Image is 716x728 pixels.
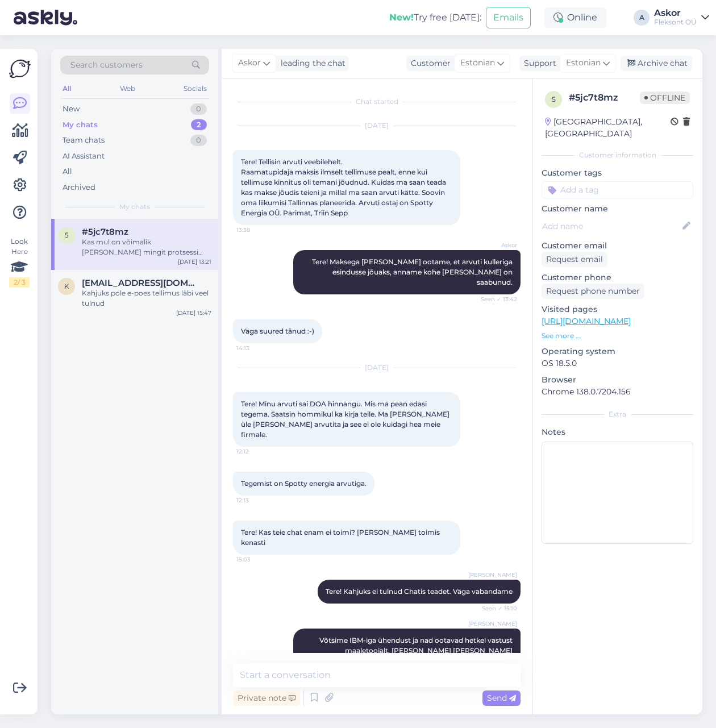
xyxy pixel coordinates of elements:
[70,59,143,71] span: Search customers
[542,316,631,326] a: [URL][DOMAIN_NAME]
[181,81,209,96] div: Socials
[569,91,640,105] div: # 5jc7t8mz
[542,426,693,438] p: Notes
[542,240,693,252] p: Customer email
[9,236,30,288] div: Look Here
[542,220,680,232] input: Add name
[474,295,517,303] span: Seen ✓ 13:42
[474,241,517,249] span: Askor
[542,409,693,419] div: Extra
[542,386,693,398] p: Chrome 138.0.7204.156
[389,12,414,23] b: New!
[236,447,279,456] span: 12:12
[542,272,693,284] p: Customer phone
[326,587,513,596] span: Tere! Kahjuks ei tulnud Chatis teadet. Väga vabandame
[63,135,105,146] div: Team chats
[389,11,481,24] div: Try free [DATE]:
[552,95,556,103] span: 5
[542,284,644,299] div: Request phone number
[241,157,448,217] span: Tere! Tellisin arvuti veebilehelt. Raamatupidaja maksis ilmselt tellimuse pealt, enne kui tellimu...
[63,119,98,131] div: My chats
[460,57,495,69] span: Estonian
[542,346,693,357] p: Operating system
[63,166,72,177] div: All
[82,237,211,257] div: Kas mul on võimalik [PERSON_NAME] mingit protsessi näha?
[82,227,128,237] span: #5jc7t8mz
[241,528,442,547] span: Tere! Kas teie chat enam ei toimi? [PERSON_NAME] toimis kenasti
[118,81,138,96] div: Web
[176,309,211,317] div: [DATE] 15:47
[236,344,279,352] span: 14:13
[190,103,207,115] div: 0
[634,10,650,26] div: A
[474,604,517,613] span: Seen ✓ 15:10
[542,252,607,267] div: Request email
[241,327,314,335] span: Väga suured tänud :-)
[654,9,697,18] div: Askor
[654,18,697,27] div: Fleksont OÜ
[233,690,300,706] div: Private note
[621,56,692,71] div: Archive chat
[544,7,606,28] div: Online
[542,374,693,386] p: Browser
[306,636,514,685] span: Võtsime IBM-iga ühendust ja nad ootavad hetkel vastust maaletoojalt. [PERSON_NAME] [PERSON_NAME] ...
[238,57,261,69] span: Askor
[60,81,73,96] div: All
[542,181,693,198] input: Add a tag
[241,400,451,439] span: Tere! Minu arvuti sai DOA hinnangu. Mis ma pean edasi tegema. Saatsin hommikul ka kirja teile. Ma...
[542,167,693,179] p: Customer tags
[65,231,69,239] span: 5
[654,9,709,27] a: AskorFleksont OÜ
[545,116,671,140] div: [GEOGRAPHIC_DATA], [GEOGRAPHIC_DATA]
[63,182,95,193] div: Archived
[542,203,693,215] p: Customer name
[276,57,345,69] div: leading the chat
[236,555,279,564] span: 15:03
[312,257,514,286] span: Tere! Maksega [PERSON_NAME] ootame, et arvuti kulleriga esindusse jõuaks, anname kohe [PERSON_NAM...
[63,151,105,162] div: AI Assistant
[9,58,31,80] img: Askly Logo
[178,257,211,266] div: [DATE] 13:21
[406,57,451,69] div: Customer
[542,357,693,369] p: OS 18.5.0
[233,363,521,373] div: [DATE]
[487,693,516,703] span: Send
[566,57,601,69] span: Estonian
[233,97,521,107] div: Chat started
[542,303,693,315] p: Visited pages
[82,288,211,309] div: Kahjuks pole e-poes tellimus läbi veel tulnud
[63,103,80,115] div: New
[236,496,279,505] span: 12:13
[468,571,517,579] span: [PERSON_NAME]
[542,150,693,160] div: Customer information
[542,331,693,341] p: See more ...
[241,479,367,488] span: Tegemist on Spotty energia arvutiga.
[486,7,531,28] button: Emails
[119,202,150,212] span: My chats
[468,619,517,628] span: [PERSON_NAME]
[191,119,207,131] div: 2
[233,120,521,131] div: [DATE]
[9,277,30,288] div: 2 / 3
[64,282,69,290] span: k
[82,278,200,288] span: kenrykikkas@gmail.com
[640,91,690,104] span: Offline
[190,135,207,146] div: 0
[236,226,279,234] span: 13:38
[519,57,556,69] div: Support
